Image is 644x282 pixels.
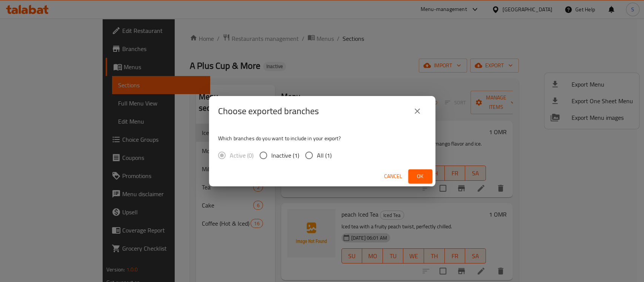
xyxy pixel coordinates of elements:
span: Inactive (1) [271,151,299,160]
h2: Choose exported branches [218,105,319,117]
span: Ok [414,172,426,181]
span: Active (0) [230,151,254,160]
p: Which branches do you want to include in your export? [218,135,426,142]
button: Ok [408,169,432,183]
span: All (1) [317,151,332,160]
button: close [408,102,426,120]
button: Cancel [381,169,405,183]
span: Cancel [384,172,402,181]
